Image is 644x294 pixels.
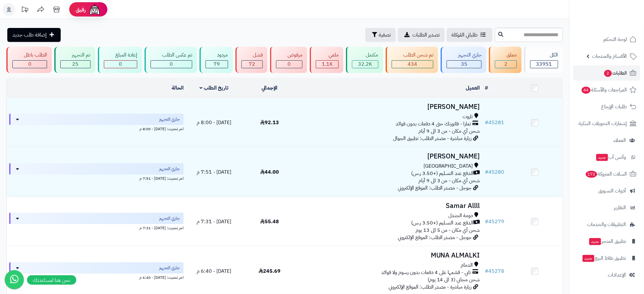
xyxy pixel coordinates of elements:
[485,218,505,225] a: #45279
[300,103,480,110] h3: [PERSON_NAME]
[365,28,396,42] button: تصفية
[573,234,640,249] a: تطبيق المتجرجديد
[573,133,640,148] a: العملاء
[5,47,53,73] a: الطلب باطل 0
[104,61,137,68] div: 0
[488,47,523,73] a: معلق 2
[392,51,433,59] div: تم شحن الطلب
[411,170,474,177] span: الدفع عند التسليم (+3.50 ر.س)
[260,168,279,176] span: 44.00
[614,203,626,212] span: التقارير
[119,60,122,68] span: 0
[485,267,505,275] a: #45278
[260,218,279,225] span: 55.48
[88,3,101,16] img: ai-face.png
[206,61,227,68] div: 79
[269,47,308,73] a: مرفوض 0
[308,47,345,73] a: ملغي 1.1K
[392,61,433,68] div: 434
[396,120,471,128] span: تمارا - فاتورتك حتى 4 دفعات بدون فوائد
[614,136,626,145] span: العملاء
[586,171,597,178] span: 173
[523,47,564,73] a: الكل33951
[12,31,47,39] span: إضافة طلب جديد
[104,51,137,59] div: إعادة المبلغ
[172,84,184,92] a: الحالة
[485,218,489,225] span: #
[322,60,333,68] span: 1.1K
[197,218,232,225] span: [DATE] - 7:31 م
[262,84,278,92] a: الإجمالي
[573,32,640,47] a: لوحة التحكم
[352,51,378,59] div: مكتمل
[601,18,638,31] img: logo-2.png
[384,47,439,73] a: تم شحن الطلب 434
[485,267,489,275] span: #
[12,51,47,59] div: الطلب باطل
[416,226,480,234] span: شحن أي مكان - من 5 الى 13 يوم
[379,31,391,39] span: تصفية
[17,3,33,17] a: تحديثات المنصة
[573,150,640,165] a: وآتس آبجديد
[439,47,488,73] a: جاري التجهيز 35
[573,116,640,131] a: إشعارات التحويلات البنكية
[260,119,279,126] span: 92.13
[9,175,184,181] div: اخر تحديث: [DATE] - 7:51 م
[352,61,378,68] div: 32186
[197,119,232,126] span: [DATE] - 8:00 م
[345,47,384,73] a: مكتمل 32.2K
[9,224,184,231] div: اخر تحديث: [DATE] - 7:31 م
[582,87,591,94] span: 44
[447,51,482,59] div: جاري التجهيز
[393,135,472,142] span: زيارة مباشرة - مصدر الطلب: تطبيق الجوال
[300,153,480,160] h3: [PERSON_NAME]
[300,252,480,259] h3: MUNA ALMALKI
[587,220,626,229] span: التطبيقات والخدمات
[408,60,417,68] span: 434
[200,84,229,92] a: تاريخ الطلب
[249,60,255,68] span: 72
[76,6,86,13] span: رفيق
[589,238,601,245] span: جديد
[288,60,291,68] span: 0
[13,61,47,68] div: 0
[485,119,489,126] span: #
[214,60,220,68] span: 79
[197,168,232,176] span: [DATE] - 7:51 م
[9,274,184,280] div: اخر تحديث: [DATE] - 6:40 م
[592,52,627,61] span: الأقسام والمنتجات
[259,267,281,275] span: 245.69
[452,31,478,39] span: طلباتي المُوكلة
[316,51,339,59] div: ملغي
[151,51,192,59] div: تم عكس الطلب
[242,61,262,68] div: 72
[582,254,626,263] span: تطبيق نقاط البيع
[466,84,480,92] a: العميل
[581,85,627,94] span: المراجعات والأسئلة
[485,168,505,176] a: #45280
[389,283,472,291] span: زيارة مباشرة - مصدر الطلب: الموقع الإلكتروني
[398,184,472,192] span: جوجل - مصدر الطلب: الموقع الإلكتروني
[159,166,180,172] span: جاري التجهيز
[485,119,505,126] a: #45281
[495,51,517,59] div: معلق
[418,127,480,135] span: شحن أي مكان - من 3 الى 9 أيام
[412,31,440,39] span: تصدير الطلبات
[601,102,627,111] span: طلبات الإرجاع
[7,28,61,42] a: إضافة طلب جديد
[573,99,640,114] a: طلبات الإرجاع
[61,61,90,68] div: 25
[428,276,480,284] span: شحن مجاني (3 الى 14 يوم)
[573,183,640,198] a: أدوات التسويق
[276,51,302,59] div: مرفوض
[608,271,626,279] span: الإعدادات
[461,60,467,68] span: 35
[398,234,472,241] span: جوجل - مصدر الطلب: الموقع الإلكتروني
[495,61,516,68] div: 2
[599,186,626,195] span: أدوات التسويق
[596,154,608,161] span: جديد
[53,47,96,73] a: تم التجهيز 25
[447,28,492,42] a: طلباتي المُوكلة
[485,84,488,92] a: #
[573,217,640,232] a: التطبيقات والخدمات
